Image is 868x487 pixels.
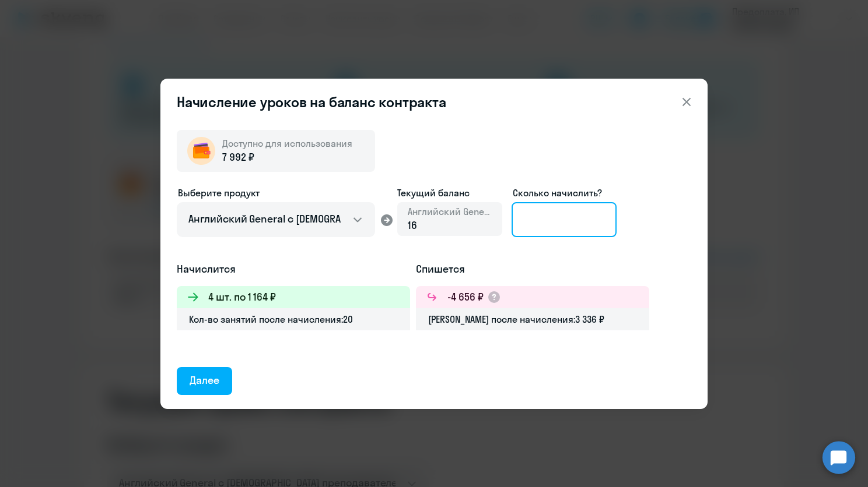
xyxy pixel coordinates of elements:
[416,262,649,277] h5: Спишется
[416,308,649,330] div: [PERSON_NAME] после начисления: 3 336 ₽
[447,290,484,305] h3: -4 656 ₽
[222,150,254,165] span: 7 992 ₽
[177,308,410,330] div: Кол-во занятий после начисления: 20
[513,187,602,199] span: Сколько начислить?
[408,205,492,218] span: Английский General
[190,373,219,388] div: Далее
[222,137,352,149] span: Доступно для использования
[178,187,260,199] span: Выберите продукт
[187,137,215,165] img: wallet-circle.png
[408,218,417,232] span: 16
[177,262,410,277] h5: Начислится
[208,290,276,305] h3: 4 шт. по 1 164 ₽
[160,93,708,111] header: Начисление уроков на баланс контракта
[177,367,232,395] button: Далее
[397,186,502,200] span: Текущий баланс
